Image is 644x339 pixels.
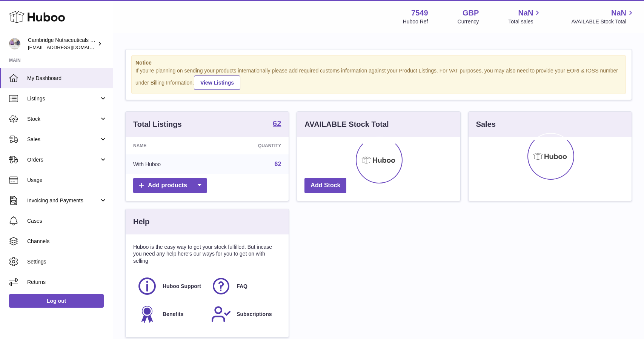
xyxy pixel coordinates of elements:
a: Add Stock [304,178,346,193]
td: With Huboo [126,154,212,174]
span: Listings [27,95,99,102]
p: Huboo is the easy way to get your stock fulfilled. But incase you need any help here's our ways f... [133,243,281,265]
a: Log out [9,294,104,308]
span: Channels [27,238,107,245]
a: Benefits [137,304,203,324]
div: Currency [458,18,479,25]
img: qvc@camnutra.com [9,38,20,49]
strong: 62 [273,120,281,127]
th: Name [126,137,212,154]
span: My Dashboard [27,75,107,82]
span: [EMAIL_ADDRESS][DOMAIN_NAME] [28,44,111,50]
span: Returns [27,279,107,286]
span: Total sales [508,18,542,25]
span: Orders [27,156,99,163]
span: AVAILABLE Stock Total [571,18,635,25]
div: Huboo Ref [403,18,428,25]
span: Benefits [163,311,183,318]
strong: GBP [463,8,479,18]
a: View Listings [194,76,240,90]
a: Add products [133,178,207,193]
strong: Notice [135,59,622,66]
div: Cambridge Nutraceuticals Ltd [28,37,96,51]
a: FAQ [211,276,277,296]
span: Usage [27,177,107,184]
h3: Total Listings [133,119,182,129]
h3: Help [133,217,149,227]
span: Invoicing and Payments [27,197,99,204]
span: NaN [611,8,626,18]
strong: 7549 [411,8,428,18]
span: Huboo Support [163,283,201,290]
span: FAQ [237,283,247,290]
span: Cases [27,217,107,225]
h3: AVAILABLE Stock Total [304,119,389,129]
a: 62 [273,120,281,129]
a: Subscriptions [211,304,277,324]
th: Quantity [212,137,289,154]
span: NaN [518,8,533,18]
span: Sales [27,136,99,143]
h3: Sales [476,119,496,129]
div: If you're planning on sending your products internationally please add required customs informati... [135,67,622,90]
span: Settings [27,258,107,265]
a: Huboo Support [137,276,203,296]
a: 62 [275,161,281,167]
a: NaN AVAILABLE Stock Total [571,8,635,25]
a: NaN Total sales [508,8,542,25]
span: Subscriptions [237,311,272,318]
span: Stock [27,116,99,123]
